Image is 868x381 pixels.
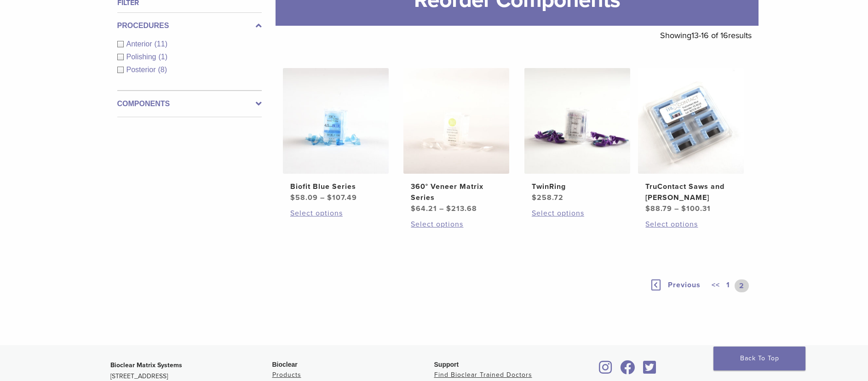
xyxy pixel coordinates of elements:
img: Biofit Blue Series [283,68,389,174]
span: $ [327,193,332,202]
a: 1 [724,279,732,292]
span: – [320,193,325,202]
span: Polishing [126,53,159,61]
span: (1) [158,53,167,61]
a: Select options for “Biofit Blue Series” [290,208,381,219]
a: 2 [735,279,749,292]
a: Find Bioclear Trained Doctors [434,371,532,379]
a: Bioclear [596,366,615,375]
img: TruContact Saws and Sanders [638,68,744,174]
span: 13-16 of 16 [691,30,728,40]
p: Showing results [660,26,752,45]
span: Support [434,361,459,368]
bdi: 258.72 [532,193,563,202]
span: (8) [158,66,167,74]
label: Components [117,98,262,109]
img: TwinRing [524,68,630,174]
label: Procedures [117,20,262,31]
span: $ [290,193,295,202]
h2: Biofit Blue Series [290,181,381,192]
span: $ [645,204,650,213]
a: TruContact Saws and SandersTruContact Saws and [PERSON_NAME] [638,68,745,214]
h2: TwinRing [532,181,623,192]
a: TwinRingTwinRing $258.72 [524,68,631,203]
span: Anterior [126,40,155,48]
strong: Bioclear Matrix Systems [110,361,182,369]
h2: TruContact Saws and [PERSON_NAME] [645,181,736,203]
bdi: 100.31 [681,204,711,213]
a: Select options for “360° Veneer Matrix Series” [411,219,502,230]
span: Bioclear [272,361,298,368]
a: Select options for “TwinRing” [532,208,623,219]
a: Select options for “TruContact Saws and Sanders” [645,219,736,230]
span: Posterior [126,66,158,74]
bdi: 64.21 [411,204,437,213]
span: Previous [668,280,701,290]
a: Biofit Blue SeriesBiofit Blue Series [282,68,390,203]
span: (11) [155,40,167,48]
span: $ [446,204,451,213]
span: $ [681,204,686,213]
bdi: 213.68 [446,204,477,213]
bdi: 58.09 [290,193,318,202]
a: Back To Top [713,347,805,370]
span: – [674,204,679,213]
img: 360° Veneer Matrix Series [403,68,509,174]
a: << [710,279,722,292]
span: $ [532,193,537,202]
a: Bioclear [617,366,638,375]
bdi: 88.79 [645,204,672,213]
span: – [439,204,444,213]
span: $ [411,204,416,213]
h2: 360° Veneer Matrix Series [411,181,502,203]
a: Products [272,371,301,379]
bdi: 107.49 [327,193,357,202]
a: 360° Veneer Matrix Series360° Veneer Matrix Series [403,68,510,214]
a: Bioclear [640,366,660,375]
